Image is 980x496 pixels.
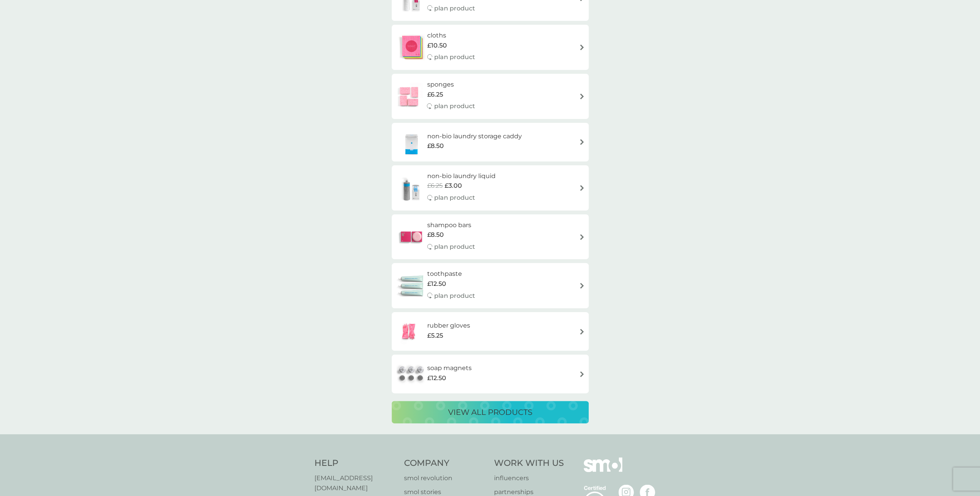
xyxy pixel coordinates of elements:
[314,457,397,469] h4: Help
[427,131,522,141] h6: non-bio laundry storage caddy
[396,174,427,201] img: non-bio laundry liquid
[314,473,397,493] a: [EMAIL_ADDRESS][DOMAIN_NAME]
[427,80,475,90] h6: sponges
[396,223,427,250] img: shampoo bars
[427,321,470,331] h6: rubber gloves
[434,3,475,14] p: plan product
[434,291,475,301] p: plan product
[434,52,475,62] p: plan product
[579,329,585,335] img: arrow right
[427,90,443,100] span: £6.25
[579,234,585,240] img: arrow right
[427,220,475,230] h6: shampoo bars
[396,83,423,110] img: sponges
[427,171,496,181] h6: non-bio laundry liquid
[427,230,444,240] span: £8.50
[579,139,585,145] img: arrow right
[396,360,427,387] img: soap magnets
[579,93,585,99] img: arrow right
[427,373,446,383] span: £12.50
[494,457,564,469] h4: Work With Us
[427,269,475,279] h6: toothpaste
[392,401,589,423] button: view all products
[427,363,472,373] h6: soap magnets
[427,279,446,289] span: £12.50
[579,185,585,191] img: arrow right
[396,272,427,299] img: toothpaste
[494,473,564,483] a: influencers
[396,34,427,61] img: cloths
[427,41,447,51] span: £10.50
[434,242,475,252] p: plan product
[579,371,585,377] img: arrow right
[445,181,462,191] span: £3.00
[448,406,532,418] p: view all products
[579,283,585,289] img: arrow right
[427,181,443,191] span: £6.25
[404,457,486,469] h4: Company
[434,193,475,203] p: plan product
[396,318,423,345] img: rubber gloves
[427,31,475,41] h6: cloths
[434,101,475,111] p: plan product
[404,473,486,483] a: smol revolution
[579,44,585,50] img: arrow right
[584,457,622,484] img: smol
[396,129,427,156] img: non-bio laundry storage caddy
[427,331,443,341] span: £5.25
[427,141,444,151] span: £8.50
